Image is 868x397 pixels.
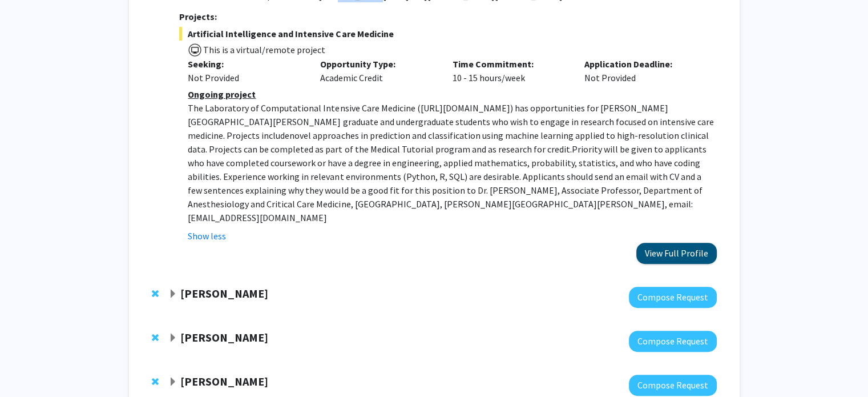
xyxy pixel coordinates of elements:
[320,57,435,71] p: Opportunity Type:
[188,57,303,71] p: Seeking:
[168,378,177,387] span: Expand Laureano Moro-Velazquez Bookmark
[179,11,217,22] strong: Projects:
[188,71,303,85] div: Not Provided
[576,57,708,85] div: Not Provided
[152,333,159,342] span: Remove Daniel Khashabi from bookmarks
[152,289,159,298] span: Remove David Elbert from bookmarks
[180,330,268,344] strong: [PERSON_NAME]
[443,57,576,85] div: 10 - 15 hours/week
[636,243,717,264] button: View Full Profile
[180,374,268,388] strong: [PERSON_NAME]
[202,44,325,55] span: This is a virtual/remote project
[179,27,716,41] span: Artificial Intelligence and Intensive Care Medicine
[9,346,49,388] iframe: Chat
[188,229,226,243] button: Show less
[584,57,700,71] p: Application Deadline:
[188,89,256,100] u: Ongoing project
[452,57,567,71] p: Time Commitment:
[629,287,717,308] button: Compose Request to David Elbert
[188,130,708,155] span: novel approaches in prediction and classification using machine learning applied to high-resoluti...
[629,331,717,352] button: Compose Request to Daniel Khashabi
[312,57,444,85] div: Academic Credit
[168,334,177,343] span: Expand Daniel Khashabi Bookmark
[629,375,717,396] button: Compose Request to Laureano Moro-Velazquez
[188,101,716,224] p: [URL][DOMAIN_NAME] Priority will be given to applicants who have completed coursework or have a d...
[168,290,177,299] span: Expand David Elbert Bookmark
[180,286,268,300] strong: [PERSON_NAME]
[152,377,159,386] span: Remove Laureano Moro-Velazquez from bookmarks
[188,102,713,141] span: ) has opportunities for [PERSON_NAME][GEOGRAPHIC_DATA][PERSON_NAME] graduate and undergraduate st...
[188,102,420,114] span: The Laboratory of Computational Intensive Care Medicine (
